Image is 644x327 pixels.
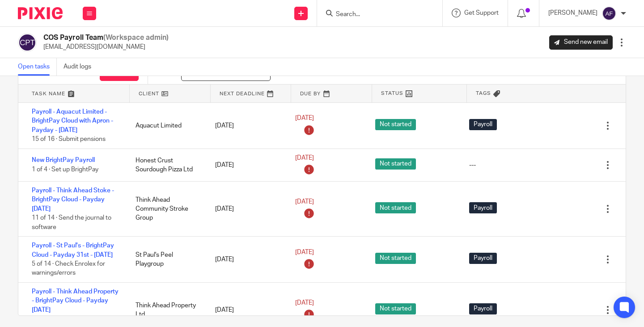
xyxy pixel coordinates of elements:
span: Payroll [469,253,497,264]
span: 1 of 4 · Set up BrightPay [32,166,98,173]
div: Aquacut Limited [127,117,207,135]
span: [DATE] [295,199,314,205]
span: Not started [375,119,416,130]
span: [DATE] [295,300,314,306]
span: Payroll [469,119,497,130]
span: (Workspace admin) [103,34,169,41]
span: [DATE] [295,115,314,122]
input: Search [335,11,415,19]
div: Think Ahead Property Ltd [127,297,207,324]
img: svg%3E [602,6,616,21]
div: [DATE] [206,200,286,218]
a: Send new email [549,35,613,50]
span: 11 of 14 · Send the journal to software [32,215,111,230]
span: 15 of 16 · Submit pensions [32,136,106,142]
span: Payroll [469,303,497,314]
span: Get Support [464,10,499,16]
img: svg%3E [18,33,37,52]
span: Status [381,89,403,97]
div: [DATE] [206,251,286,268]
span: Not started [375,303,416,314]
div: Think Ahead Community Stroke Group [127,191,207,227]
div: --- [469,161,476,170]
span: Not started [375,253,416,264]
div: [DATE] [206,117,286,135]
span: Not started [375,158,416,170]
h2: COS Payroll Team [43,33,169,42]
a: Payroll - Aquacut Limited - BrightPay Cloud with Apron - Payday - [DATE] [32,109,113,133]
a: Payroll - Think Ahead Property - BrightPay Cloud - Payday [DATE] [32,289,119,313]
span: [DATE] [295,155,314,161]
p: [PERSON_NAME] [548,8,597,17]
div: [DATE] [206,156,286,174]
img: Pixie [18,7,63,19]
span: Payroll [469,202,497,213]
a: Payroll - Think Ahead Stoke - BrightPay Cloud - Payday [DATE] [32,187,114,212]
a: Payroll - St Paul's - BrightPay Cloud - Payday 31st - [DATE] [32,242,114,258]
p: [EMAIL_ADDRESS][DOMAIN_NAME] [43,42,169,51]
span: 5 of 14 · Check Enrolex for warnings/errors [32,261,105,276]
span: Not started [375,202,416,213]
span: Tags [476,89,491,97]
span: [DATE] [295,249,314,255]
div: St Paul's Peel Playgroup [127,246,207,273]
div: [DATE] [206,301,286,319]
div: Honest Crust Sourdough Pizza Ltd [127,152,207,179]
a: New BrightPay Payroll [32,157,95,163]
a: Audit logs [64,58,98,76]
a: Open tasks [18,58,57,76]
